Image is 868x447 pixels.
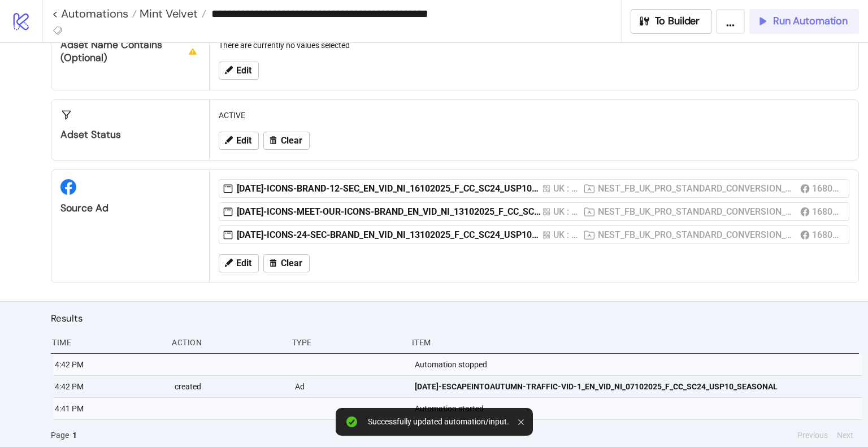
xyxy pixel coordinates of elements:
div: Type [291,332,403,353]
div: NEST_FB_UK_PRO_STANDARD_CONVERSION_CAMPAIGNBUILDER [598,205,795,219]
div: 4:41 PM [54,398,166,419]
div: Time [51,332,163,353]
div: Automation started [414,398,862,419]
div: 4:42 PM [54,376,166,397]
h2: Results [51,311,859,326]
div: 16809426 [812,181,842,196]
span: Edit [236,258,251,268]
button: Edit [219,62,259,80]
div: NEST_FB_UK_PRO_STANDARD_CONVERSION_CAMPAIGNBUILDER [598,228,795,242]
button: Run Automation [749,9,859,34]
div: Item [411,332,859,353]
button: Next [834,429,857,441]
div: 4:42 PM [54,354,166,375]
span: Mint Velvet [137,6,198,21]
div: Adset Name contains (optional) [60,38,200,64]
span: [DATE]-ESCAPEINTOAUTUMN-TRAFFIC-VID-1_EN_VID_NI_07102025_F_CC_SC24_USP10_SEASONAL [415,380,778,393]
span: Edit [236,136,251,146]
div: Adset Status [60,128,200,141]
span: Page [51,429,69,441]
span: Run Automation [773,15,848,28]
div: 16809426 [812,228,842,242]
span: Clear [281,258,302,268]
div: 16809426 [812,205,842,219]
div: UK : V11 [553,181,579,196]
div: Ad [294,376,406,397]
button: Previous [794,429,831,441]
button: Clear [263,132,310,150]
div: UK : V11 [553,205,579,219]
span: Edit [236,66,251,76]
p: There are currently no values selected [219,39,849,51]
div: Automation stopped [414,354,862,375]
div: Action [171,332,283,353]
div: Source Ad [60,202,200,215]
div: created [173,376,285,397]
a: [DATE]-ESCAPEINTOAUTUMN-TRAFFIC-VID-1_EN_VID_NI_07102025_F_CC_SC24_USP10_SEASONAL [415,376,854,397]
div: [DATE]-ICONS-24-SEC-BRAND_EN_VID_NI_13102025_F_CC_SC24_USP10_ICONS [237,229,542,241]
span: To Builder [655,15,700,28]
span: Clear [281,136,302,146]
a: Mint Velvet [137,8,206,19]
div: UK : V11 [553,228,579,242]
button: To Builder [631,9,712,34]
button: ... [716,9,745,34]
div: ACTIVE [214,105,854,126]
a: < Automations [52,8,137,19]
button: 1 [69,429,80,441]
button: Clear [263,254,310,272]
button: Edit [219,132,259,150]
div: [DATE]-ICONS-MEET-OUR-ICONS-BRAND_EN_VID_NI_13102025_F_CC_SC24_USP10_ICONS [237,206,542,218]
div: Successfully updated automation/input. [368,417,509,427]
button: Edit [219,254,259,272]
div: NEST_FB_UK_PRO_STANDARD_CONVERSION_CAMPAIGNBUILDER [598,181,795,196]
div: [DATE]-ICONS-BRAND-12-SEC_EN_VID_NI_16102025_F_CC_SC24_USP10_ICONS [237,183,542,195]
